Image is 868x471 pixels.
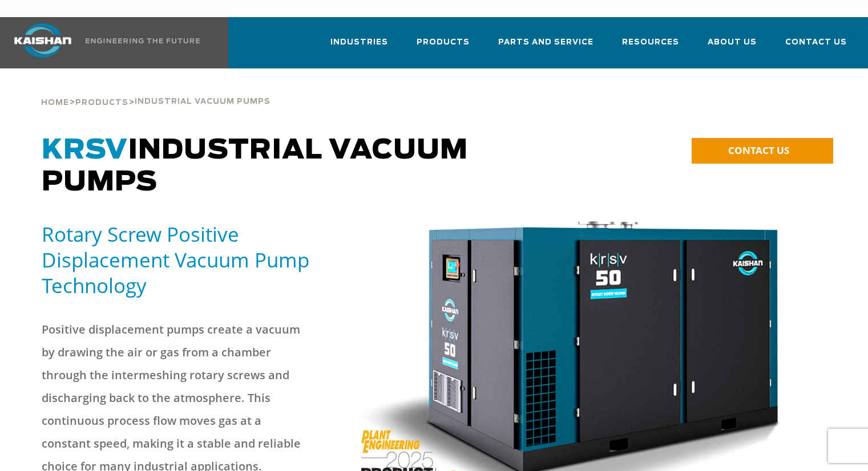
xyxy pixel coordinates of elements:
span: Parts and Service [498,36,594,49]
a: CONTACT US [692,138,833,164]
a: Parts and Service [498,27,594,66]
span: CONTACT US [728,144,789,157]
a: Contact Us [785,27,847,66]
span: Resources [622,36,679,49]
span: Industrial Vacuum Pumps [42,137,468,196]
span: KRSV [42,137,128,164]
span: Contact Us [785,36,847,49]
span: Industries [330,36,388,49]
a: Products [75,97,128,107]
div: > > [41,68,271,112]
span: About Us [708,36,757,49]
a: Products [417,27,470,66]
a: Home [41,97,69,107]
a: Industries [330,27,388,66]
a: Resources [622,27,679,66]
span: Products [75,99,128,107]
span: Products [417,36,470,49]
img: Engineering the future [86,38,200,43]
span: Home [41,99,69,107]
span: Industrial Vacuum Pumps [135,98,271,105]
h5: Rotary Screw Positive Displacement Vacuum Pump Technology [42,221,348,298]
a: About Us [708,27,757,66]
